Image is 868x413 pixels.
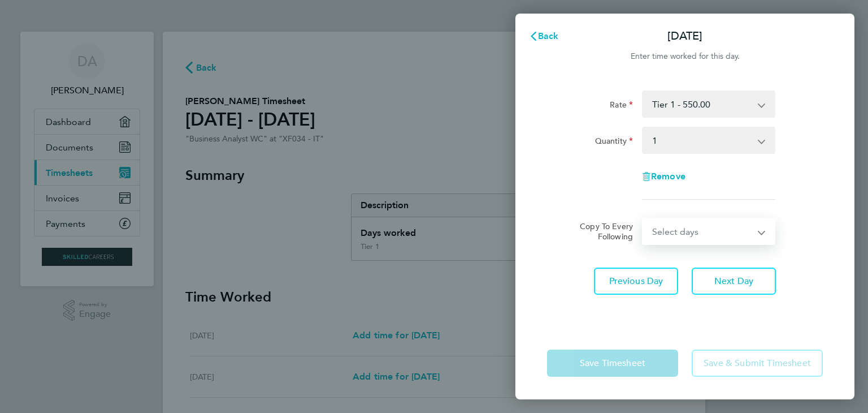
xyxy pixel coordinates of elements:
div: Enter time worked for this day. [515,50,854,63]
label: Rate [610,100,633,113]
span: Previous Day [609,276,663,287]
label: Quantity [595,136,633,149]
button: Remove [642,172,685,181]
span: Remove [651,171,685,182]
button: Back [518,25,570,48]
label: Copy To Every Following [571,221,633,242]
p: [DATE] [667,28,702,44]
span: Next Day [714,276,753,287]
span: Back [538,31,559,41]
button: Next Day [692,268,776,295]
button: Previous Day [594,268,678,295]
